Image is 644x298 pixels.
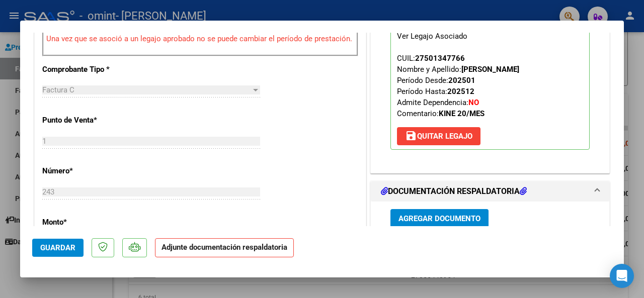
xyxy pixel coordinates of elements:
strong: KINE 20/MES [439,109,485,118]
div: Ver Legajo Asociado [397,31,467,42]
div: Open Intercom Messenger [610,264,634,288]
mat-icon: save [405,130,417,142]
strong: NO [468,98,479,107]
button: Guardar [32,239,84,257]
span: Comentario: [397,109,485,118]
p: Monto [42,217,137,228]
p: Número [42,165,137,177]
mat-expansion-panel-header: DOCUMENTACIÓN RESPALDATORIA [371,181,609,202]
p: Legajo preaprobado para Período de Prestación: [390,5,590,150]
strong: [PERSON_NAME] [461,65,519,74]
p: Una vez que se asoció a un legajo aprobado no se puede cambiar el período de prestación. [46,33,354,45]
button: Agregar Documento [390,209,489,228]
span: Factura C [42,85,74,94]
button: Quitar Legajo [397,127,480,145]
h1: DOCUMENTACIÓN RESPALDATORIA [381,185,527,197]
p: Punto de Venta [42,115,137,126]
p: Comprobante Tipo * [42,64,137,75]
strong: 202501 [448,76,475,85]
div: 27501347766 [415,53,465,64]
span: CUIL: Nombre y Apellido: Período Desde: Período Hasta: Admite Dependencia: [397,54,519,118]
span: Guardar [40,243,75,252]
strong: Adjunte documentación respaldatoria [162,243,287,252]
strong: 202512 [447,87,474,96]
span: Agregar Documento [398,214,480,223]
span: Quitar Legajo [405,132,472,141]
